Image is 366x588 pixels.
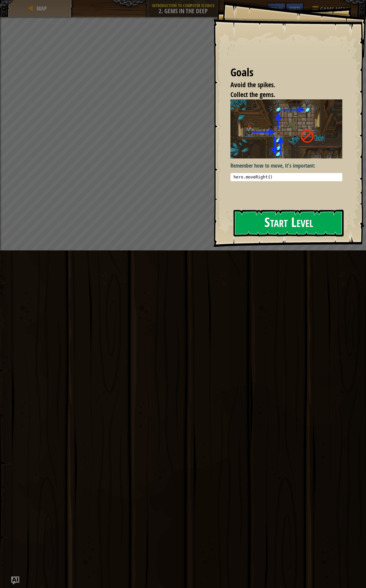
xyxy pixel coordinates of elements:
div: Goals [230,65,342,80]
span: Avoid the spikes. [230,80,275,89]
p: Remember how to move, it's important: [230,162,347,170]
img: Gems in the deep [230,99,347,158]
button: Ask AI [11,576,19,585]
button: Start Level [233,210,344,236]
li: Collect the gems. [222,90,341,100]
a: Map [35,5,47,12]
span: Collect the gems. [230,90,275,99]
span: Map [37,5,47,12]
li: Avoid the spikes. [222,80,341,90]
